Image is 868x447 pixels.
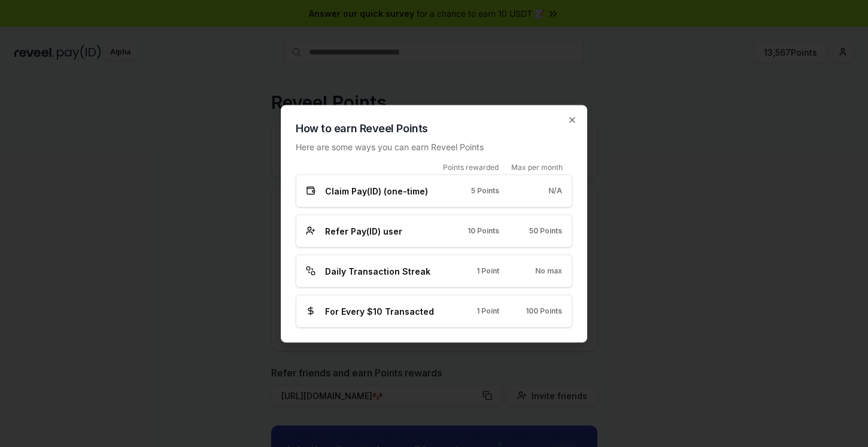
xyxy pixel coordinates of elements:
[325,224,402,237] span: Refer Pay(ID) user
[548,186,562,196] span: N/A
[526,306,562,316] span: 100 Points
[511,162,563,172] span: Max per month
[325,184,428,197] span: Claim Pay(ID) (one-time)
[325,305,434,317] span: For Every $10 Transacted
[535,266,562,276] span: No max
[468,226,499,236] span: 10 Points
[443,162,499,172] span: Points rewarded
[529,226,562,236] span: 50 Points
[296,140,572,153] p: Here are some ways you can earn Reveel Points
[477,266,499,276] span: 1 Point
[296,120,572,136] h2: How to earn Reveel Points
[477,306,499,316] span: 1 Point
[325,264,430,277] span: Daily Transaction Streak
[471,186,499,196] span: 5 Points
